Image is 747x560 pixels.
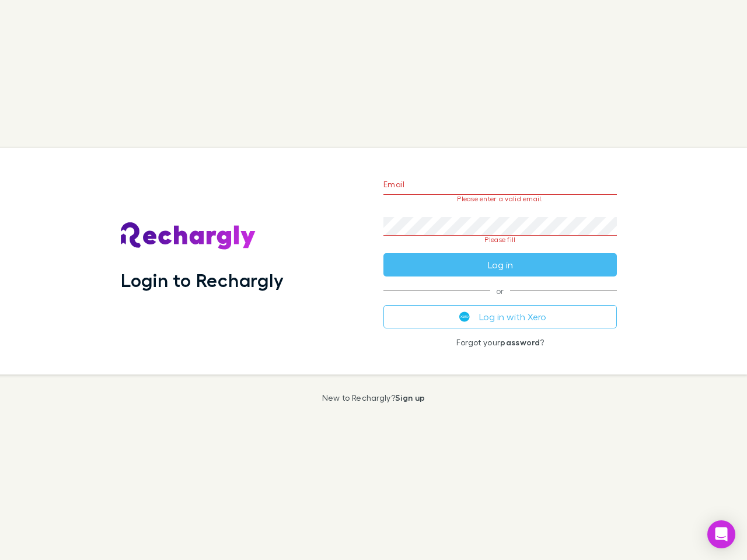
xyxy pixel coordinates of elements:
div: Open Intercom Messenger [707,520,735,548]
button: Log in with Xero [383,305,617,328]
a: Sign up [395,393,425,402]
button: Log in [383,253,617,276]
img: Rechargly's Logo [121,222,256,250]
h1: Login to Rechargly [121,269,284,291]
p: Please enter a valid email. [383,195,617,203]
p: Please fill [383,236,617,244]
p: Forgot your ? [383,338,617,347]
p: New to Rechargly? [322,393,425,402]
img: Xero's logo [459,311,470,322]
a: password [500,337,540,347]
